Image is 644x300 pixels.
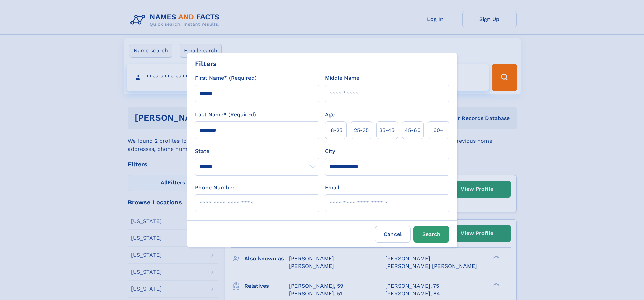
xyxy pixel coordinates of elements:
[195,111,256,119] label: Last Name* (Required)
[195,74,257,82] label: First Name* (Required)
[325,74,359,82] label: Middle Name
[329,126,342,134] span: 18‑25
[195,59,217,69] div: Filters
[195,147,319,155] label: State
[195,184,235,192] label: Phone Number
[405,126,421,134] span: 45‑60
[325,184,339,192] label: Email
[354,126,369,134] span: 25‑35
[433,126,444,134] span: 60+
[375,226,411,243] label: Cancel
[325,147,335,155] label: City
[325,111,335,119] label: Age
[413,226,449,243] button: Search
[379,126,395,134] span: 35‑45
